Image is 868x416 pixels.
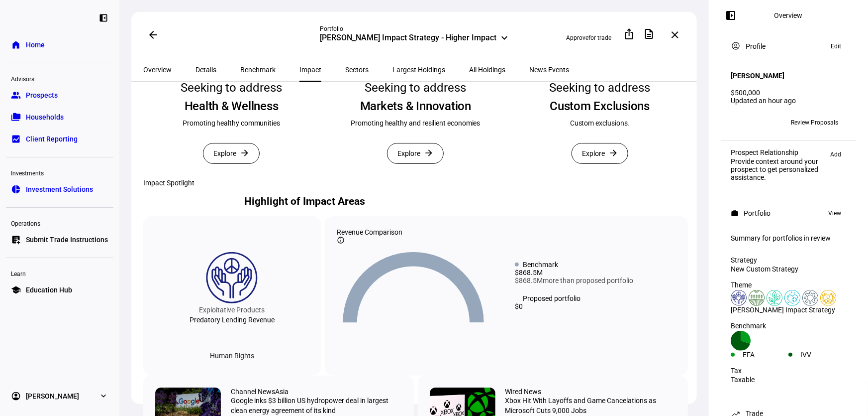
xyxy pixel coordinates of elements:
[11,40,21,50] eth-mat-symbol: home
[731,97,846,105] div: Updated an hour ago
[26,40,45,50] span: Home
[6,216,113,230] div: Operations
[731,209,739,217] mat-icon: work
[26,235,108,245] span: Submit Trade Instructions
[731,157,825,181] div: Provide context around your prospect to get personalized assistance.
[830,148,841,160] span: Add
[731,207,846,219] eth-panel-overview-card-header: Portfolio
[608,148,618,158] mat-icon: arrow_forward
[731,256,846,264] div: Strategy
[731,281,846,289] div: Theme
[731,306,846,314] div: [PERSON_NAME] Impact Strategy
[731,234,846,242] div: Summary for portfolios in review
[549,77,651,98] div: Seeking to address
[558,30,619,46] button: Approvefor trade
[337,236,345,244] mat-icon: info_outline
[743,351,788,359] div: EFA
[11,391,21,401] eth-mat-symbol: account_circle
[199,304,265,316] div: Exploitative Products
[643,28,655,40] mat-icon: description
[731,290,747,306] img: humanRights.colored.svg
[345,66,369,73] span: Sectors
[800,351,846,359] div: IVV
[11,285,21,295] eth-mat-symbol: school
[26,285,72,295] span: Education Hub
[11,112,21,122] eth-mat-symbol: folder_copy
[515,302,676,310] div: $0
[181,77,282,98] div: Seeking to address
[669,29,681,41] mat-icon: close
[623,28,635,40] mat-icon: ios_share
[26,184,93,194] span: Investment Solutions
[26,391,79,401] span: [PERSON_NAME]
[195,66,216,73] span: Details
[582,143,605,163] span: Explore
[734,119,744,126] span: BM
[746,42,766,50] div: Profile
[185,98,279,114] div: Health & Wellness
[147,29,159,41] mat-icon: arrow_back
[387,143,444,164] button: Explore
[299,66,321,73] span: Impact
[98,391,108,401] eth-mat-symbol: expand_more
[744,209,771,217] div: Portfolio
[725,9,737,21] mat-icon: left_panel_open
[392,66,445,73] span: Largest Holdings
[731,40,846,52] eth-panel-overview-card-header: Profile
[572,143,628,164] button: Explore
[731,41,741,51] mat-icon: account_circle
[828,207,841,219] span: View
[505,396,676,416] div: Xbox Hit With Layoffs and Game Cancelations as Microsoft Cuts 9,000 Jobs
[515,277,676,284] div: more than proposed portfolio
[98,13,108,23] eth-mat-symbol: left_panel_close
[523,294,580,302] div: Proposed portfolio
[823,207,846,219] button: View
[424,148,434,158] mat-icon: arrow_forward
[570,118,630,128] div: Custom exclusions.
[731,376,846,384] div: Taxable
[6,129,113,149] a: bid_landscapeClient Reporting
[825,148,846,160] button: Add
[240,66,276,73] span: Benchmark
[523,261,558,269] div: Benchmark
[783,115,846,131] button: Review Proposals
[529,66,569,73] span: News Events
[183,118,280,128] div: Promoting healthy communities
[231,396,402,416] div: Google inks $3 billion US hydropower deal in largest clean energy agreement of its kind
[6,266,113,280] div: Learn
[588,34,611,41] span: for trade
[6,71,113,85] div: Advisors
[231,388,289,396] div: Channel NewsAsia
[731,265,846,273] div: New Custom Strategy
[320,33,496,45] div: [PERSON_NAME] Impact Strategy - Higher Impact
[143,195,467,207] h2: Highlight of Impact Areas
[498,32,510,44] mat-icon: keyboard_arrow_down
[351,118,480,128] div: Promoting healthy and resilient economies
[515,277,543,284] span: $868.5M
[320,25,508,33] div: Portfolio
[731,72,784,80] h4: [PERSON_NAME]
[365,77,466,98] div: Seeking to address
[731,148,825,156] div: Prospect Relationship
[774,11,803,19] div: Overview
[206,252,258,304] img: humanRights.colored.svg
[11,184,21,194] eth-mat-symbol: pie_chart
[6,165,113,179] div: Investments
[550,98,650,114] div: Custom Exclusions
[240,148,250,158] mat-icon: arrow_forward
[820,290,836,306] img: corporateEthics.custom.svg
[26,90,58,100] span: Prospects
[202,348,262,364] div: Human Rights
[802,290,818,306] img: financialStability.colored.svg
[203,143,260,164] button: Explore
[26,134,78,144] span: Client Reporting
[213,143,236,163] span: Explore
[397,143,420,163] span: Explore
[731,322,846,330] div: Benchmark
[6,35,113,55] a: homeHome
[11,235,21,245] eth-mat-symbol: list_alt_add
[791,115,838,131] span: Review Proposals
[505,388,542,396] div: Wired News
[6,179,113,199] a: pie_chartInvestment Solutions
[731,367,846,375] div: Tax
